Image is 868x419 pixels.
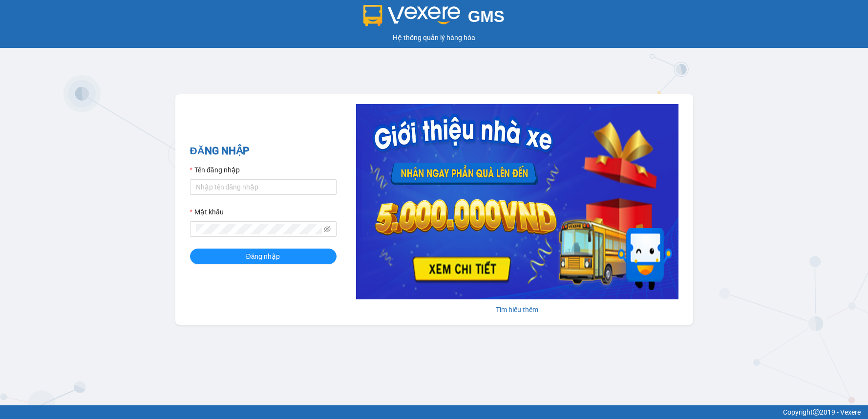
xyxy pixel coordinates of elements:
[190,179,337,195] input: Tên đăng nhập
[363,15,505,22] a: GMS
[196,224,322,234] input: Mật khẩu
[190,207,224,217] label: Mật khẩu
[190,143,337,159] h2: ĐĂNG NHẬP
[356,104,678,299] img: banner-0
[363,5,460,26] img: logo 2
[324,226,331,232] span: eye-invisible
[356,304,678,315] div: Tìm hiểu thêm
[7,407,861,418] div: Copyright 2019 - Vexere
[190,249,337,264] button: Đăng nhập
[813,409,820,416] span: copyright
[2,32,866,43] div: Hệ thống quản lý hàng hóa
[190,165,240,175] label: Tên đăng nhập
[468,7,505,25] span: GMS
[246,251,280,262] span: Đăng nhập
